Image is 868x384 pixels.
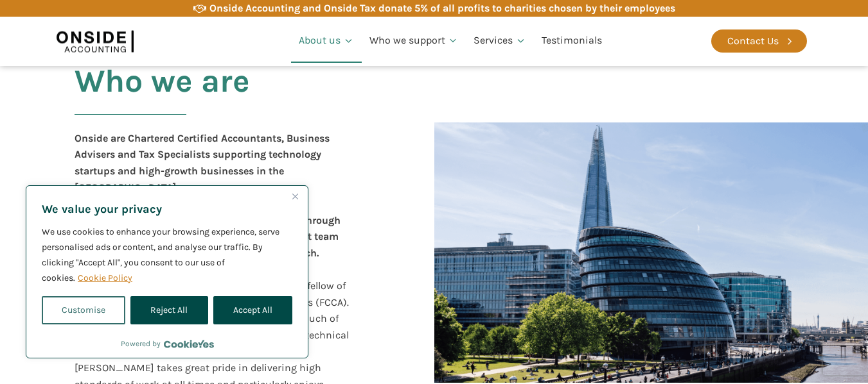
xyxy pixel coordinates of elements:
a: Contact Us [711,29,807,53]
a: Testimonials [534,19,610,63]
h2: Who we are [75,63,250,130]
button: Reject All [130,296,208,324]
b: Onside are Chartered Certified Accountants, Business Advisers and Tax Specialists supporting tech... [75,132,330,194]
button: Customise [42,296,125,324]
img: Close [292,194,298,199]
p: We use cookies to enhance your browsing experience, serve personalised ads or content, and analys... [42,224,292,286]
a: Who we support [362,19,466,63]
div: Contact Us [727,33,779,49]
a: Visit CookieYes website [164,340,214,348]
p: We value your privacy [42,201,292,217]
div: We value your privacy [26,185,308,358]
div: Powered by [121,337,214,350]
a: Services [466,19,534,63]
img: Onside Accounting [57,26,134,56]
a: About us [291,19,362,63]
button: Accept All [213,296,292,324]
a: Cookie Policy [77,272,133,284]
button: Close [287,188,303,204]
